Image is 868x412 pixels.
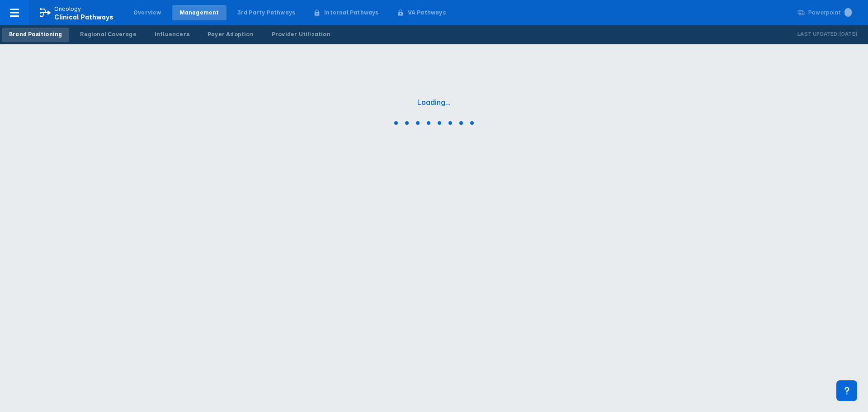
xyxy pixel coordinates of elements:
[230,5,303,20] a: 3rd Party Pathways
[147,28,197,42] a: Influencers
[73,28,143,42] a: Regional Coverage
[237,9,296,17] div: 3rd Party Pathways
[54,13,113,21] span: Clinical Pathways
[408,9,446,17] div: VA Pathways
[80,30,136,38] div: Regional Coverage
[126,5,169,20] a: Overview
[839,30,857,39] p: [DATE]
[272,30,330,38] div: Provider Utilization
[2,28,69,42] a: Brand Positioning
[324,9,378,17] div: Internal Pathways
[155,30,189,38] div: Influencers
[54,5,81,13] p: Oncology
[172,5,226,20] a: Management
[133,9,161,17] div: Overview
[264,28,338,42] a: Provider Utilization
[417,98,451,107] div: Loading...
[797,30,839,39] p: Last Updated:
[836,380,857,401] div: Contact Support
[200,28,261,42] a: Payer Adoption
[9,30,62,38] div: Brand Positioning
[208,30,254,38] div: Payer Adoption
[179,9,219,17] div: Management
[808,9,852,17] div: Powerpoint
